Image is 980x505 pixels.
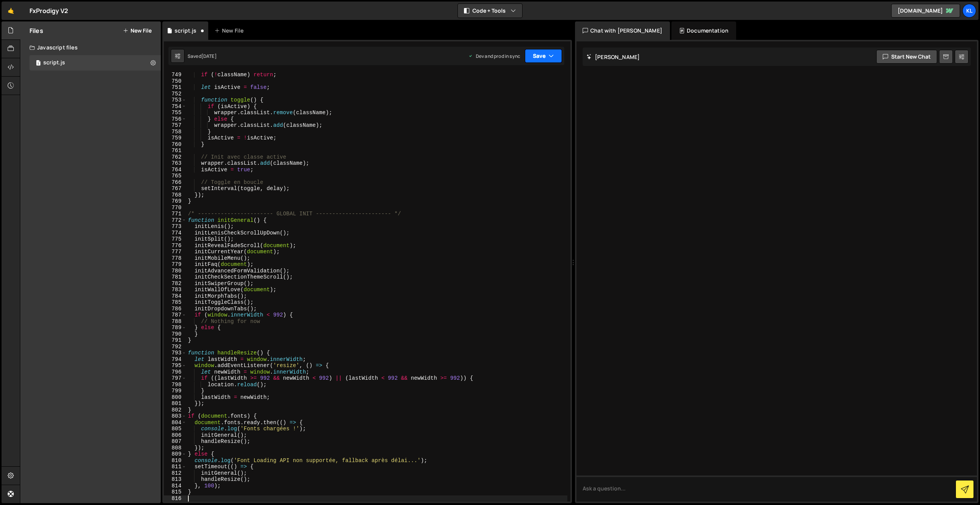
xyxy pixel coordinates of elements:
[164,91,186,97] div: 752
[164,97,186,103] div: 753
[164,356,186,363] div: 794
[891,4,960,18] a: [DOMAIN_NAME]
[525,49,562,63] button: Save
[43,59,65,66] div: script.js
[671,21,736,40] div: Documentation
[164,388,186,394] div: 799
[164,148,186,154] div: 761
[188,53,217,59] div: Saved
[164,400,186,407] div: 801
[164,318,186,325] div: 788
[29,6,68,15] div: FxProdigy V2
[164,413,186,420] div: 803
[164,135,186,141] div: 759
[164,382,186,388] div: 798
[876,50,937,64] button: Start new chat
[20,40,161,55] div: Javascript files
[164,116,186,123] div: 756
[164,205,186,211] div: 770
[29,55,161,71] div: 17221/47649.js
[164,457,186,464] div: 810
[164,438,186,445] div: 807
[164,325,186,331] div: 789
[2,2,20,20] a: 🤙
[164,179,186,186] div: 766
[468,53,520,59] div: Dev and prod in sync
[164,110,186,116] div: 755
[164,337,186,344] div: 791
[164,268,186,274] div: 780
[164,362,186,369] div: 795
[164,293,186,300] div: 784
[164,306,186,312] div: 786
[164,223,186,230] div: 773
[164,394,186,401] div: 800
[164,274,186,280] div: 781
[164,331,186,338] div: 790
[164,350,186,356] div: 793
[164,464,186,470] div: 811
[123,28,152,34] button: New File
[458,4,522,18] button: Code + Tools
[164,369,186,375] div: 796
[164,217,186,224] div: 772
[164,78,186,85] div: 750
[164,249,186,255] div: 777
[164,280,186,287] div: 782
[164,375,186,382] div: 797
[164,122,186,129] div: 757
[164,261,186,268] div: 779
[164,192,186,198] div: 768
[164,129,186,135] div: 758
[164,230,186,236] div: 774
[164,451,186,457] div: 809
[164,287,186,293] div: 783
[575,21,670,40] div: Chat with [PERSON_NAME]
[164,470,186,477] div: 812
[175,27,196,34] div: script.js
[164,426,186,432] div: 805
[29,26,43,35] h2: Files
[214,27,247,34] div: New File
[164,445,186,451] div: 808
[164,103,186,110] div: 754
[164,185,186,192] div: 767
[164,72,186,78] div: 749
[164,198,186,205] div: 769
[164,420,186,426] div: 804
[164,154,186,161] div: 762
[164,167,186,173] div: 764
[164,160,186,167] div: 763
[164,407,186,413] div: 802
[164,483,186,489] div: 814
[164,432,186,439] div: 806
[164,299,186,306] div: 785
[164,173,186,179] div: 765
[962,4,976,18] a: Kl
[164,141,186,148] div: 760
[164,243,186,249] div: 776
[164,211,186,217] div: 771
[164,476,186,483] div: 813
[164,236,186,243] div: 775
[164,255,186,262] div: 778
[164,84,186,91] div: 751
[164,495,186,502] div: 816
[201,53,217,59] div: [DATE]
[36,61,41,67] span: 1
[164,489,186,495] div: 815
[164,344,186,350] div: 792
[586,53,640,61] h2: [PERSON_NAME]
[164,312,186,318] div: 787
